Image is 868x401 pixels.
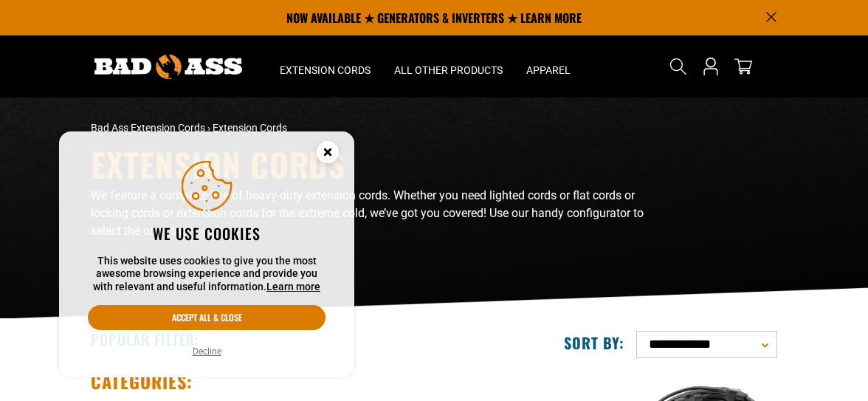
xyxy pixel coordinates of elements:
[88,255,325,294] p: This website uses cookies to give you the most awesome browsing experience and provide you with r...
[382,35,514,97] summary: All Other Products
[394,64,503,77] span: All Other Products
[91,120,541,136] nav: breadcrumbs
[59,131,354,378] aside: Cookie Consent
[88,305,325,330] button: Accept all & close
[207,122,210,134] span: ›
[213,122,287,134] span: Extension Cords
[188,344,226,359] button: Decline
[514,35,582,97] summary: Apparel
[91,370,193,393] h2: Categories:
[266,281,320,292] a: Learn more
[91,187,659,240] p: We feature a complete line of heavy-duty extension cords. Whether you need lighted cords or flat ...
[268,35,382,97] summary: Extension Cords
[91,148,659,181] h1: Extension Cords
[564,333,624,352] label: Sort by:
[88,224,325,243] h2: We use cookies
[526,64,571,77] span: Apparel
[280,64,371,77] span: Extension Cords
[94,55,242,79] img: Bad Ass Extension Cords
[666,55,690,78] summary: Search
[91,122,205,134] a: Bad Ass Extension Cords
